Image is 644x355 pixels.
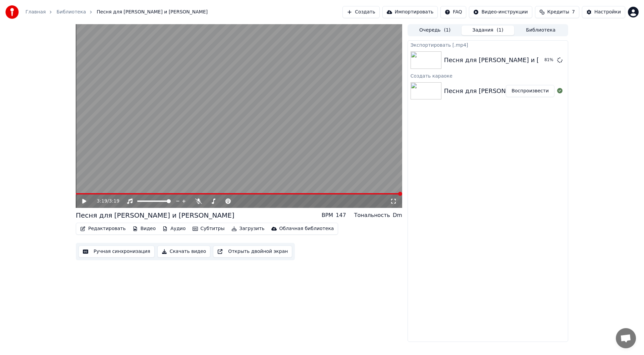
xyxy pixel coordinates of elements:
[409,26,462,35] button: Очередь
[544,57,554,63] div: 81 %
[160,224,188,233] button: Аудио
[97,198,113,205] div: /
[444,27,450,34] span: ( 1 )
[408,72,568,80] div: Создать караоке
[572,9,575,15] span: 7
[497,27,503,34] span: ( 1 )
[213,246,292,258] button: Открыть двойной экран
[582,6,625,18] button: Настройки
[408,41,568,49] div: Экспортировать [.mp4]
[76,211,234,220] div: Песня для [PERSON_NAME] и [PERSON_NAME]
[130,224,159,233] button: Видео
[594,9,621,15] div: Настройки
[444,55,587,65] div: Песня для [PERSON_NAME] и [PERSON_NAME]
[190,224,227,233] button: Субтитры
[25,9,46,15] a: Главная
[382,6,438,18] button: Импортировать
[444,86,587,96] div: Песня для [PERSON_NAME] и [PERSON_NAME]
[229,224,267,233] button: Загрузить
[78,246,155,258] button: Ручная синхронизация
[616,328,636,348] div: Открытый чат
[514,26,567,35] button: Библиотека
[393,211,402,219] div: Dm
[109,198,119,205] span: 3:19
[535,6,579,18] button: Кредиты7
[462,26,515,35] button: Задания
[56,9,86,15] a: Библиотека
[279,225,334,232] div: Облачная библиотека
[506,85,554,97] button: Воспроизвести
[354,211,390,219] div: Тональность
[440,6,466,18] button: FAQ
[157,246,211,258] button: Скачать видео
[336,211,346,219] div: 147
[25,9,208,15] nav: breadcrumb
[469,6,532,18] button: Видео-инструкции
[322,211,333,219] div: BPM
[547,9,569,15] span: Кредиты
[5,5,19,19] img: youka
[97,198,107,205] span: 3:19
[77,224,128,233] button: Редактировать
[97,9,208,15] span: Песня для [PERSON_NAME] и [PERSON_NAME]
[342,6,379,18] button: Создать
